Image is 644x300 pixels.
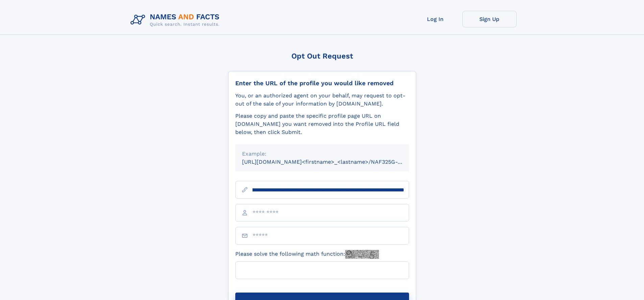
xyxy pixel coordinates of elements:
[462,11,517,27] a: Sign Up
[242,159,422,165] small: [URL][DOMAIN_NAME]<firstname>_<lastname>/NAF325G-xxxxxxxx
[408,11,462,27] a: Log In
[242,150,402,158] div: Example:
[235,92,409,108] div: You, or an authorized agent on your behalf, may request to opt-out of the sale of your informatio...
[235,79,409,87] div: Enter the URL of the profile you would like removed
[235,250,379,259] label: Please solve the following math function:
[235,112,409,136] div: Please copy and paste the specific profile page URL on [DOMAIN_NAME] you want removed into the Pr...
[128,11,225,29] img: Logo Names and Facts
[228,52,416,60] div: Opt Out Request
